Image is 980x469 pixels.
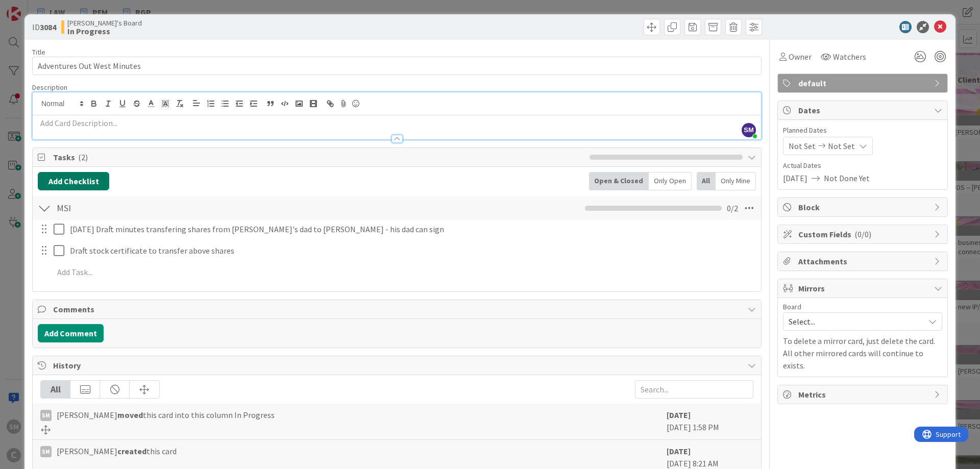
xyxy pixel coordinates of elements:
[783,160,942,171] span: Actual Dates
[783,303,801,310] span: Board
[649,172,692,190] div: Only Open
[57,445,177,457] span: [PERSON_NAME] this card
[40,410,52,421] div: SM
[117,410,143,420] b: moved
[789,314,919,329] span: Select...
[53,199,283,217] input: Add Checklist...
[57,409,275,421] span: [PERSON_NAME] this card into this column In Progress
[667,446,691,456] b: [DATE]
[833,51,866,63] span: Watchers
[716,172,756,190] div: Only Mine
[40,22,56,32] b: 3084
[697,172,716,190] div: All
[798,201,929,213] span: Block
[38,324,104,342] button: Add Comment
[53,303,743,315] span: Comments
[798,77,929,89] span: default
[32,57,762,75] input: type card name here...
[70,224,754,235] p: [DATE] Draft minutes transfering shares from [PERSON_NAME]'s dad to [PERSON_NAME] - his dad can sign
[117,446,146,456] b: created
[789,140,816,152] span: Not Set
[798,228,929,240] span: Custom Fields
[742,123,756,137] span: SM
[824,172,870,184] span: Not Done Yet
[798,104,929,116] span: Dates
[828,140,855,152] span: Not Set
[589,172,649,190] div: Open & Closed
[67,27,142,35] b: In Progress
[67,19,142,27] span: [PERSON_NAME]'s Board
[21,2,46,14] span: Support
[789,51,812,63] span: Owner
[854,229,871,239] span: ( 0/0 )
[32,21,56,33] span: ID
[783,335,942,372] p: To delete a mirror card, just delete the card. All other mirrored cards will continue to exists.
[783,125,942,136] span: Planned Dates
[38,172,109,190] button: Add Checklist
[53,151,584,163] span: Tasks
[798,255,929,267] span: Attachments
[783,172,807,184] span: [DATE]
[41,381,70,398] div: All
[798,282,929,294] span: Mirrors
[78,152,88,162] span: ( 2 )
[32,83,67,92] span: Description
[798,388,929,401] span: Metrics
[667,409,753,434] div: [DATE] 1:58 PM
[635,380,753,399] input: Search...
[667,410,691,420] b: [DATE]
[32,47,45,57] label: Title
[70,245,754,257] p: Draft stock certificate to transfer above shares
[727,202,738,214] span: 0 / 2
[53,359,743,372] span: History
[40,446,52,457] div: SM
